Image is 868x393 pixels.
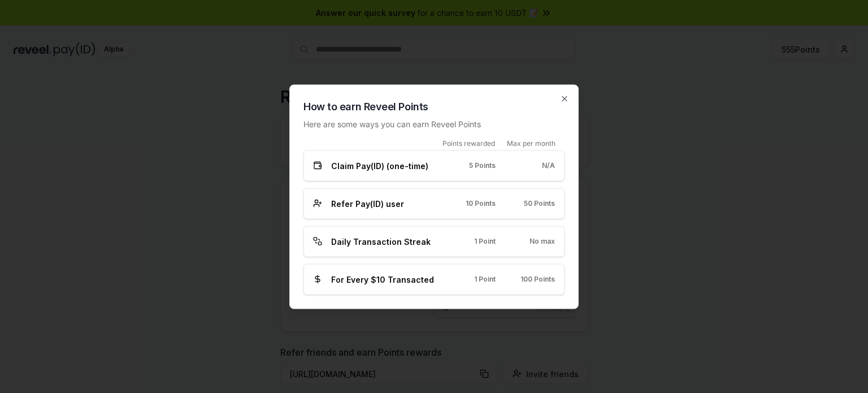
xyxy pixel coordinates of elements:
[466,199,496,208] span: 10 Points
[442,139,495,148] span: Points rewarded
[331,197,404,209] span: Refer Pay(ID) user
[303,98,565,114] h2: How to earn Reveel Points
[507,139,555,148] span: Max per month
[331,273,434,285] span: For Every $10 Transacted
[530,237,555,246] span: No max
[303,118,565,129] p: Here are some ways you can earn Reveel Points
[474,275,496,284] span: 1 Point
[474,237,496,246] span: 1 Point
[331,159,428,171] span: Claim Pay(ID) (one-time)
[542,161,555,170] span: N/A
[331,235,431,247] span: Daily Transaction Streak
[524,199,555,208] span: 50 Points
[520,275,555,284] span: 100 Points
[469,161,496,170] span: 5 Points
